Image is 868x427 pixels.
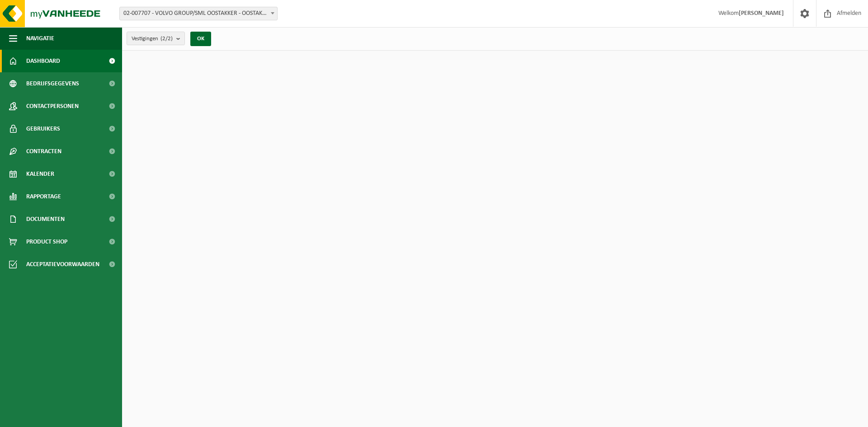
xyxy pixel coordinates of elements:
[26,185,61,208] span: Rapportage
[26,27,54,50] span: Navigatie
[739,10,784,17] strong: [PERSON_NAME]
[26,230,67,253] span: Product Shop
[26,117,60,140] span: Gebruikers
[26,253,99,276] span: Acceptatievoorwaarden
[160,36,173,42] count: (2/2)
[26,163,54,185] span: Kalender
[190,32,211,46] button: OK
[132,32,173,46] span: Vestigingen
[26,140,61,163] span: Contracten
[26,50,60,72] span: Dashboard
[26,72,79,95] span: Bedrijfsgegevens
[26,208,65,230] span: Documenten
[26,95,79,117] span: Contactpersonen
[119,7,278,20] span: 02-007707 - VOLVO GROUP/SML OOSTAKKER - OOSTAKKER
[120,7,277,20] span: 02-007707 - VOLVO GROUP/SML OOSTAKKER - OOSTAKKER
[127,32,185,45] button: Vestigingen(2/2)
